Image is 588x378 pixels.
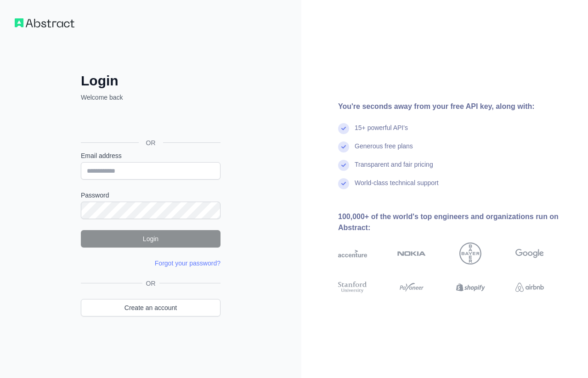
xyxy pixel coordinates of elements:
[456,280,485,294] img: shopify
[155,260,220,267] a: Forgot your password?
[338,101,573,112] div: You're seconds away from your free API key, along with:
[338,160,349,171] img: check mark
[15,18,74,28] img: Workflow
[81,230,220,248] button: Login
[397,280,426,294] img: payoneer
[81,73,220,89] h2: Login
[355,178,439,197] div: World-class technical support
[338,123,349,134] img: check mark
[459,243,481,265] img: bayer
[338,243,367,265] img: accenture
[76,112,223,132] iframe: Sign in with Google Button
[81,299,220,316] a: Create an account
[355,141,413,160] div: Generous free plans
[81,151,220,160] label: Email address
[338,178,349,189] img: check mark
[515,243,544,265] img: google
[515,280,544,294] img: airbnb
[355,123,408,141] div: 15+ powerful API's
[338,141,349,152] img: check mark
[81,191,220,200] label: Password
[139,138,163,147] span: OR
[397,243,426,265] img: nokia
[81,93,220,102] p: Welcome back
[338,211,573,233] div: 100,000+ of the world's top engineers and organizations run on Abstract:
[81,112,219,132] div: Sign in with Google. Opens in new tab
[338,280,367,294] img: stanford university
[142,279,159,288] span: OR
[355,160,433,178] div: Transparent and fair pricing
